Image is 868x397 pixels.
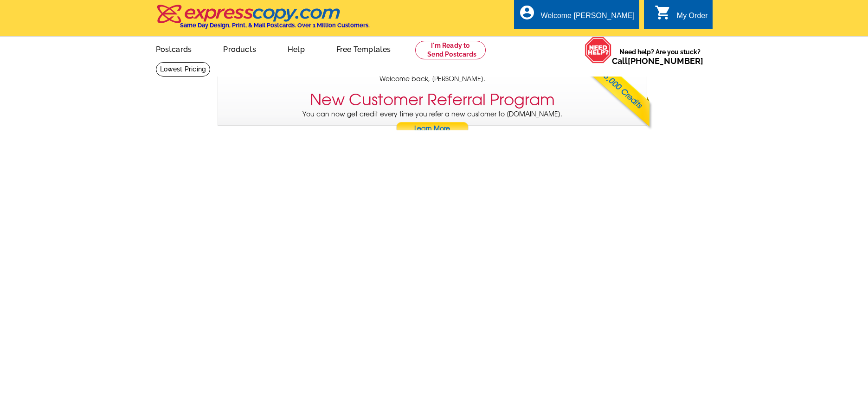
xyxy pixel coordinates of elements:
a: Postcards [141,38,207,59]
a: Products [208,38,271,59]
i: account_circle [519,4,535,21]
a: Learn More [396,122,469,136]
a: Help [273,38,320,59]
p: You can now get credit every time you refer a new customer to [DOMAIN_NAME]. [218,109,647,136]
h3: New Customer Referral Program [310,90,555,109]
div: Welcome [PERSON_NAME] [541,12,635,25]
div: My Order [677,12,708,25]
img: help [585,37,612,64]
i: shopping_cart [655,4,671,21]
span: Call [612,56,703,66]
span: Need help? Are you stuck? [612,47,708,66]
h4: Same Day Design, Print, & Mail Postcards. Over 1 Million Customers. [180,22,370,29]
a: [PHONE_NUMBER] [628,56,703,66]
span: Welcome back, [PERSON_NAME]. [379,74,485,84]
a: shopping_cart My Order [655,10,708,22]
a: Free Templates [321,38,406,59]
a: Same Day Design, Print, & Mail Postcards. Over 1 Million Customers. [156,11,370,29]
